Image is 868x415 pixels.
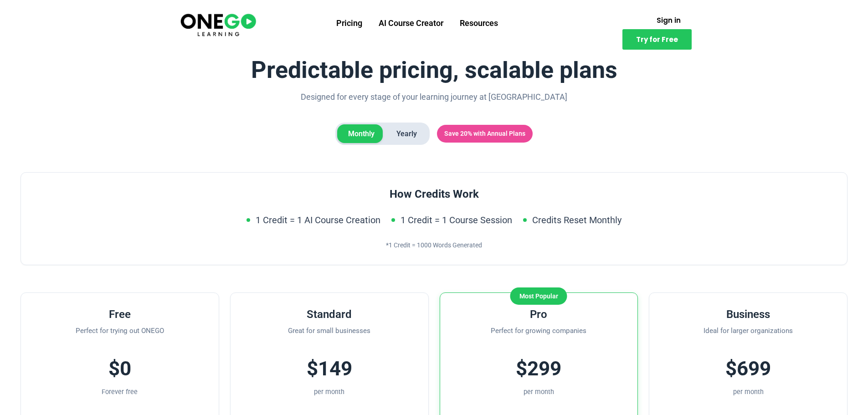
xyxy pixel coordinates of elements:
div: $0 [36,353,204,384]
div: per month [245,387,414,397]
a: Pricing [328,11,370,35]
div: Most Popular [510,287,567,305]
a: Sign in [646,11,692,29]
h3: Pro [455,307,623,322]
div: *1 Credit = 1000 Words Generated [36,240,832,250]
a: Resources [452,11,506,35]
span: 1 Credit = 1 AI Course Creation [256,213,380,227]
h3: Free [36,307,204,322]
span: Sign in [657,17,681,24]
p: Great for small businesses [245,325,414,343]
h3: Standard [245,307,414,322]
h1: Predictable pricing, scalable plans [21,57,847,83]
span: Credits Reset Monthly [532,213,621,227]
div: $149 [245,353,414,384]
span: Yearly [385,124,428,143]
div: $699 [664,353,832,384]
h3: Business [664,307,832,322]
div: Forever free [36,387,204,397]
span: 1 Credit = 1 Course Session [401,213,512,227]
a: Try for Free [622,29,692,50]
p: Perfect for trying out ONEGO [36,325,204,343]
span: Monthly [337,124,385,143]
div: per month [455,387,623,397]
span: Save 20% with Annual Plans [437,125,533,142]
div: per month [664,387,832,397]
a: AI Course Creator [370,11,452,35]
p: Ideal for larger organizations [664,325,832,343]
div: $299 [455,353,623,384]
span: Try for Free [636,36,678,43]
h3: How Credits Work [36,187,832,201]
p: Perfect for growing companies [455,325,623,343]
p: Designed for every stage of your learning journey at [GEOGRAPHIC_DATA] [286,90,582,104]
